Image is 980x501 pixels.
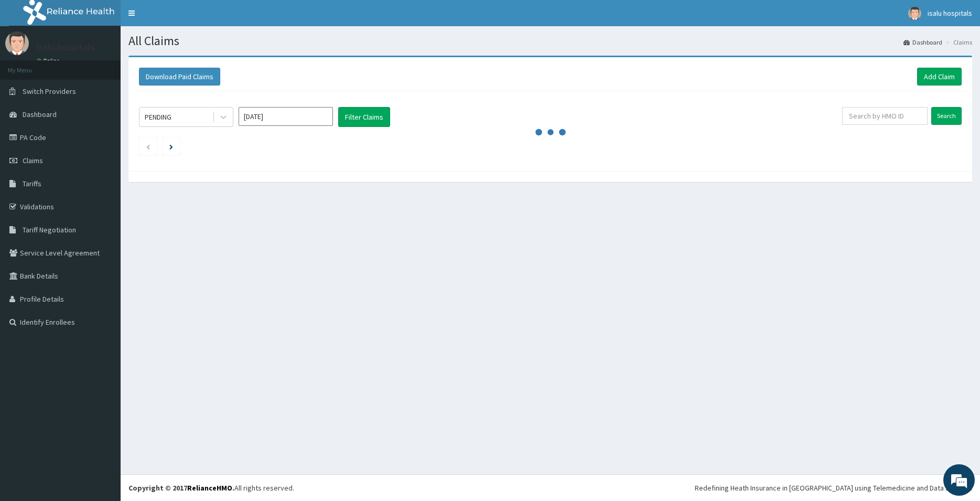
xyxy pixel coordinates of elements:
[535,116,566,148] svg: audio-loading
[145,112,171,122] div: PENDING
[695,483,972,493] div: Redefining Heath Insurance in [GEOGRAPHIC_DATA] using Telemedicine and Data Science!
[842,107,928,125] input: Search by HMO ID
[338,107,390,127] button: Filter Claims
[239,107,333,126] input: Select Month and Year
[37,42,95,52] p: isalu hospitals
[128,34,972,48] h1: All Claims
[23,156,43,165] span: Claims
[23,110,57,119] span: Dashboard
[37,57,62,65] a: Online
[23,87,76,96] span: Switch Providers
[943,38,972,47] li: Claims
[146,142,150,151] a: Previous page
[121,474,980,501] footer: All rights reserved.
[23,225,76,234] span: Tariff Negotiation
[187,483,232,493] a: RelianceHMO
[5,31,29,55] img: User Image
[139,68,220,86] button: Download Paid Claims
[917,68,962,86] a: Add Claim
[903,38,942,47] a: Dashboard
[908,7,921,20] img: User Image
[23,179,41,188] span: Tariffs
[169,142,173,151] a: Next page
[928,8,972,18] span: isalu hospitals
[128,483,234,493] strong: Copyright © 2017 .
[931,107,962,125] input: Search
